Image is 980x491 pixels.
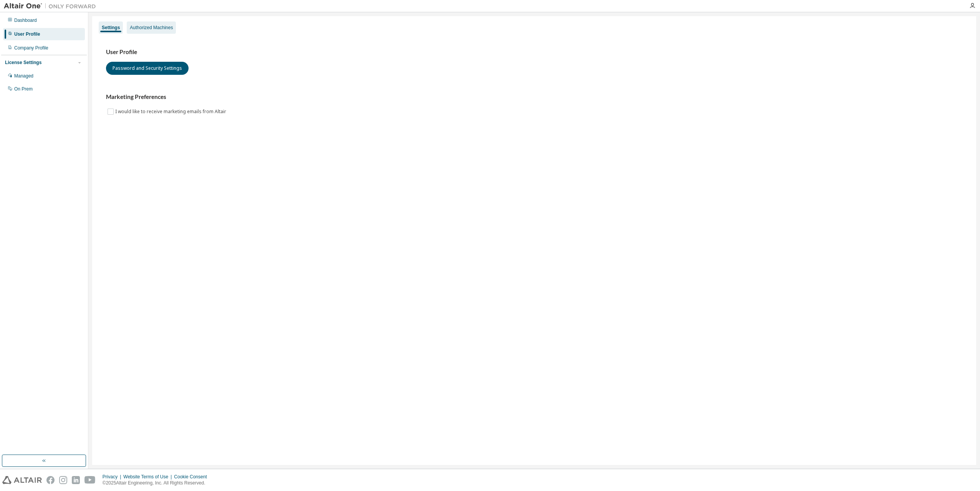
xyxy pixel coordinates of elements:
[106,48,962,56] h3: User Profile
[59,476,67,484] img: instagram.svg
[103,480,212,486] p: © 2025 Altair Engineering, Inc. All Rights Reserved.
[14,45,48,51] div: Company Profile
[14,73,33,79] div: Managed
[123,474,174,480] div: Website Terms of Use
[14,31,40,37] div: User Profile
[14,86,33,92] div: On Prem
[106,93,962,101] h3: Marketing Preferences
[2,476,42,484] img: altair_logo.svg
[14,17,37,23] div: Dashboard
[4,2,100,10] img: Altair One
[130,25,173,31] div: Authorized Machines
[5,59,41,66] div: License Settings
[106,62,189,75] button: Password and Security Settings
[103,474,123,480] div: Privacy
[115,107,228,116] label: I would like to receive marketing emails from Altair
[84,476,96,484] img: youtube.svg
[46,476,55,484] img: facebook.svg
[174,474,211,480] div: Cookie Consent
[102,25,120,31] div: Settings
[72,476,80,484] img: linkedin.svg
